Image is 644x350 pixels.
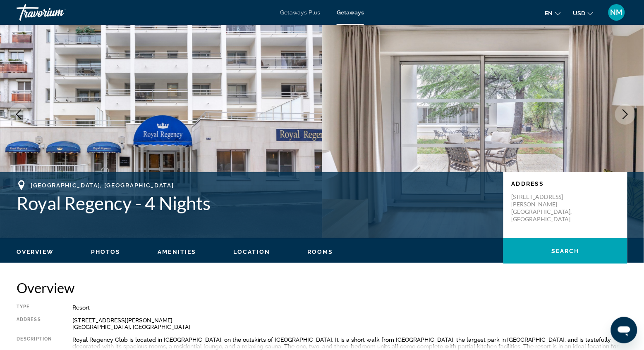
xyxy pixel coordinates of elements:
h2: Overview [17,279,627,296]
button: Overview [17,248,54,255]
div: Resort [72,304,627,311]
button: User Menu [606,4,627,21]
button: Rooms [307,248,333,255]
div: [STREET_ADDRESS][PERSON_NAME] [GEOGRAPHIC_DATA], [GEOGRAPHIC_DATA] [72,317,627,330]
div: Type [17,304,52,311]
button: Location [233,248,270,255]
button: Previous image [8,104,29,125]
button: Change currency [573,7,594,19]
span: Search [551,248,579,254]
p: [STREET_ADDRESS][PERSON_NAME] [GEOGRAPHIC_DATA], [GEOGRAPHIC_DATA] [512,193,578,223]
span: [GEOGRAPHIC_DATA], [GEOGRAPHIC_DATA] [31,182,174,189]
span: Amenities [158,248,196,255]
span: USD [573,10,586,17]
h1: Royal Regency - 4 Nights [17,192,495,214]
span: Photos [91,248,121,255]
span: Overview [17,248,54,255]
a: Getaways [337,9,364,16]
button: Search [503,238,627,264]
span: en [545,10,553,17]
p: Address [512,180,619,187]
a: Travorium [17,2,99,23]
span: NM [610,8,623,17]
span: Rooms [307,248,333,255]
div: Address [17,317,52,330]
button: Photos [91,248,121,255]
span: Location [233,248,270,255]
button: Next image [615,104,636,125]
button: Amenities [158,248,196,255]
iframe: Bouton de lancement de la fenêtre de messagerie [611,317,637,343]
button: Change language [545,7,561,19]
a: Getaways Plus [280,9,320,16]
